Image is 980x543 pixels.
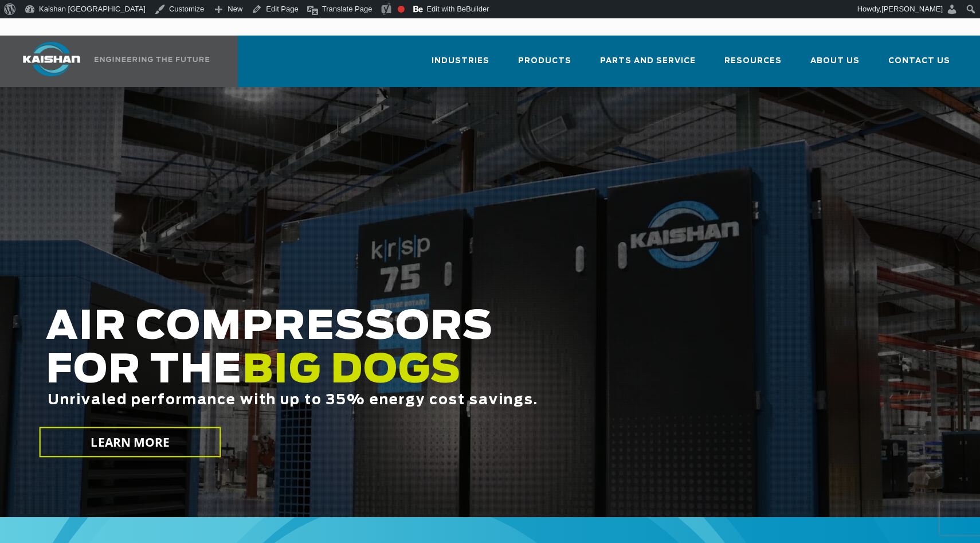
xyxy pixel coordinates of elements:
[724,54,782,68] span: Resources
[518,46,571,85] a: Products
[724,46,782,85] a: Resources
[810,54,860,68] span: About Us
[888,54,950,68] span: Contact Us
[600,46,696,85] a: Parts and Service
[888,46,950,85] a: Contact Us
[9,42,95,76] img: kaishan logo
[432,46,489,85] a: Industries
[398,6,405,13] div: Focus keyphrase not set
[432,54,489,68] span: Industries
[600,54,696,68] span: Parts and Service
[95,57,209,62] img: Engineering the future
[9,36,211,87] a: Kaishan USA
[242,351,461,390] span: BIG DOGS
[46,306,783,444] h2: AIR COMPRESSORS FOR THE
[48,393,538,407] span: Unrivaled performance with up to 35% energy cost savings.
[810,46,860,85] a: About Us
[91,434,170,451] span: LEARN MORE
[40,427,221,458] a: LEARN MORE
[518,54,571,68] span: Products
[881,5,943,13] span: [PERSON_NAME]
